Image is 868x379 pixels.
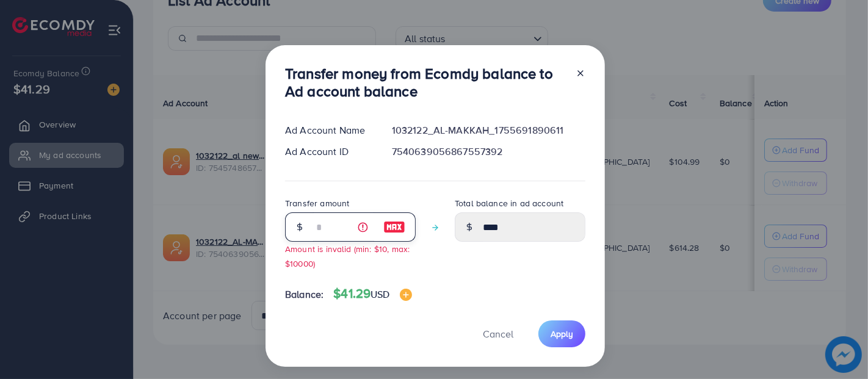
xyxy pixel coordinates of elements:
span: Apply [551,328,573,340]
button: Cancel [468,320,529,347]
img: image [400,289,412,301]
div: 7540639056867557392 [382,145,595,159]
span: Balance: [285,287,324,301]
div: 1032122_AL-MAKKAH_1755691890611 [382,123,595,137]
h4: $41.29 [333,286,411,301]
div: Ad Account Name [275,123,382,137]
span: Cancel [483,327,513,341]
div: Ad Account ID [275,145,382,159]
label: Total balance in ad account [455,197,563,209]
span: USD [371,287,389,301]
button: Apply [538,320,585,347]
img: image [383,220,405,234]
label: Transfer amount [285,197,349,209]
small: Amount is invalid (min: $10, max: $10000) [285,243,410,269]
h3: Transfer money from Ecomdy balance to Ad account balance [285,65,566,100]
